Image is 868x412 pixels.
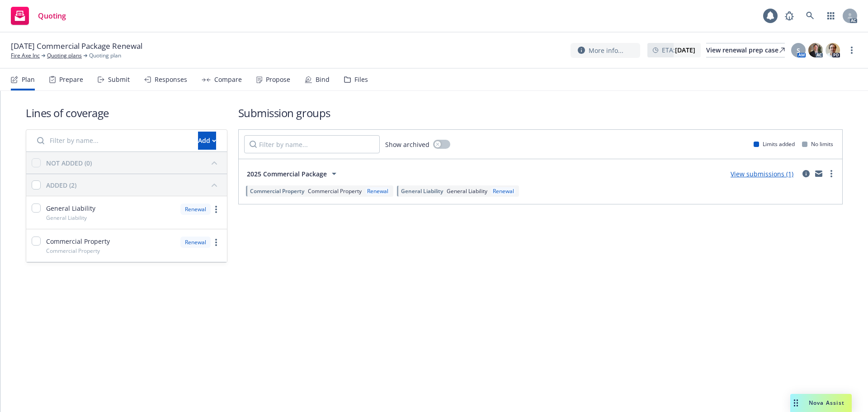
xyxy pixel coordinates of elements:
[826,43,840,57] img: photo
[59,76,83,83] div: Prepare
[401,187,443,195] span: General Liability
[491,187,516,195] div: Renewal
[826,168,837,179] a: more
[46,158,92,168] div: NOT ADDED (0)
[155,76,187,83] div: Responses
[250,187,304,195] span: Commercial Property
[7,3,70,28] a: Quoting
[11,52,40,60] a: Fire Axe Inc
[706,43,785,57] a: View renewal prep case
[46,178,222,192] button: ADDED (2)
[211,237,222,248] a: more
[46,180,76,190] div: ADDED (2)
[247,169,327,179] span: 2025 Commercial Package
[731,170,793,178] a: View submissions (1)
[238,105,843,120] h1: Submission groups
[801,168,811,179] a: circleInformation
[244,135,380,153] input: Filter by name...
[198,132,216,149] div: Add
[780,7,798,25] a: Report a Bug
[354,76,368,83] div: Files
[180,237,211,248] div: Renewal
[809,399,844,407] span: Nova Assist
[662,45,695,55] span: ETA :
[180,204,211,215] div: Renewal
[308,187,362,195] span: Commercial Property
[385,140,429,149] span: Show archived
[26,105,227,120] h1: Lines of coverage
[47,52,82,60] a: Quoting plans
[808,43,823,57] img: photo
[571,43,640,58] button: More info...
[214,76,242,83] div: Compare
[802,140,833,148] div: No limits
[38,12,66,19] span: Quoting
[790,394,802,412] div: Drag to move
[447,187,487,195] span: General Liability
[706,43,785,57] div: View renewal prep case
[266,76,290,83] div: Propose
[211,204,222,215] a: more
[813,168,824,179] a: mail
[22,76,35,83] div: Plan
[675,46,695,54] strong: [DATE]
[790,394,852,412] button: Nova Assist
[108,76,130,83] div: Submit
[801,7,819,25] a: Search
[46,214,87,222] span: General Liability
[365,187,390,195] div: Renewal
[754,140,795,148] div: Limits added
[46,204,95,213] span: General Liability
[198,132,216,150] button: Add
[244,165,342,183] button: 2025 Commercial Package
[46,156,222,170] button: NOT ADDED (0)
[797,46,800,55] span: S
[589,46,623,55] span: More info...
[46,247,100,255] span: Commercial Property
[316,76,330,83] div: Bind
[32,132,193,150] input: Filter by name...
[822,7,840,25] a: Switch app
[89,52,121,60] span: Quoting plan
[846,45,857,56] a: more
[11,41,142,52] span: [DATE] Commercial Package Renewal
[46,237,110,246] span: Commercial Property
